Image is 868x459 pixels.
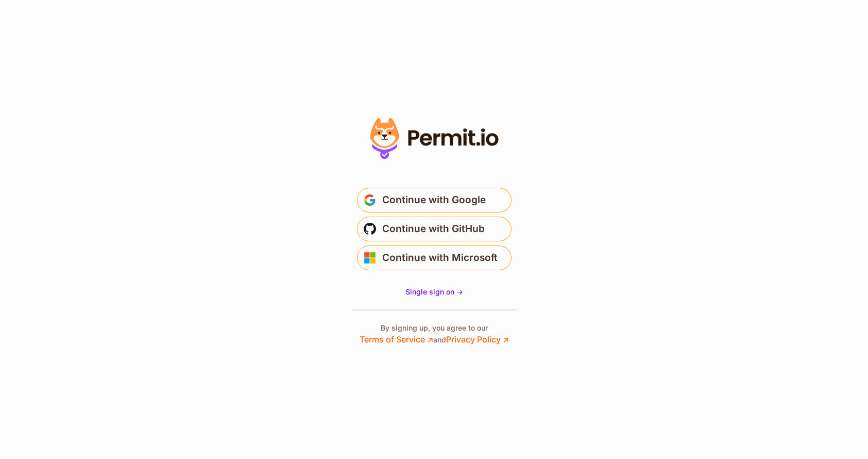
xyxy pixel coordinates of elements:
a: Single sign on -> [405,287,463,297]
a: Terms of Service ↗ [360,334,433,345]
span: Continue with Microsoft [382,250,498,266]
span: Single sign on -> [405,287,463,296]
span: Continue with Google [382,192,486,208]
button: Continue with Google [357,188,512,212]
span: Continue with GitHub [382,221,485,237]
p: By signing up, you agree to our and [360,323,509,346]
button: Continue with GitHub [357,217,512,241]
button: Continue with Microsoft [357,245,512,270]
a: Privacy Policy ↗ [446,334,509,345]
